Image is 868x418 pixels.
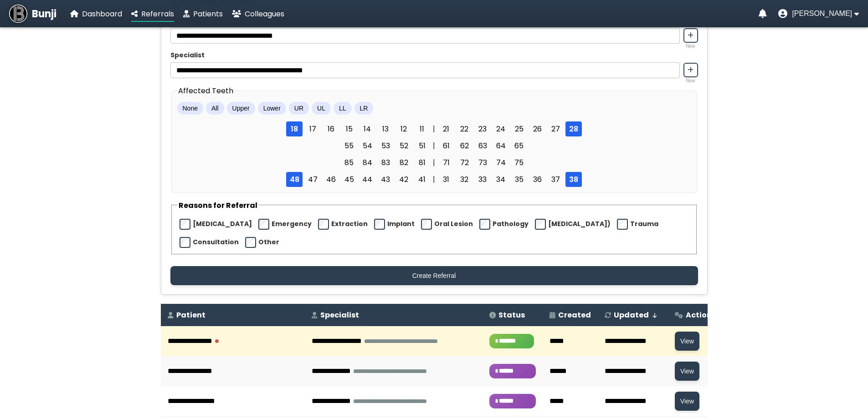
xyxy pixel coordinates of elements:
[456,155,473,170] span: 72
[170,266,698,285] button: Create Referral
[193,9,223,19] span: Patients
[82,9,122,19] span: Dashboard
[359,172,375,187] span: 44
[341,155,357,170] span: 85
[493,121,509,136] span: 24
[456,121,473,136] span: 22
[331,219,368,229] label: Extraction
[377,155,394,170] span: 83
[430,157,438,168] div: |
[414,155,430,170] span: 81
[675,392,699,411] button: View
[675,332,699,351] button: View
[131,8,174,20] a: Referrals
[334,102,352,115] button: LL
[395,121,412,136] span: 12
[258,102,286,115] button: Lower
[438,172,454,187] span: 31
[438,121,454,136] span: 21
[305,304,483,326] th: Specialist
[543,304,598,326] th: Created
[286,121,303,136] span: 18
[565,121,582,136] span: 28
[9,5,56,23] a: Bunji
[474,155,491,170] span: 73
[414,172,430,187] span: 41
[304,172,321,187] span: 47
[258,237,279,247] label: Other
[547,121,564,136] span: 27
[272,219,312,229] label: Emergency
[323,172,339,187] span: 46
[377,121,394,136] span: 13
[430,123,438,135] div: |
[170,50,698,60] label: Specialist
[341,138,357,153] span: 55
[232,8,284,20] a: Colleagues
[177,85,234,96] legend: Affected Teeth
[193,219,252,229] label: [MEDICAL_DATA]
[341,172,357,187] span: 45
[547,172,564,187] span: 37
[759,9,767,18] a: Notifications
[630,219,658,229] label: Trauma
[359,138,375,153] span: 54
[323,121,339,136] span: 16
[341,121,357,136] span: 15
[32,6,56,21] span: Bunji
[493,155,509,170] span: 74
[414,138,430,153] span: 51
[70,8,122,20] a: Dashboard
[359,155,375,170] span: 84
[474,172,491,187] span: 33
[548,219,611,229] label: [MEDICAL_DATA])
[395,172,412,187] span: 42
[493,172,509,187] span: 34
[474,121,491,136] span: 23
[778,9,859,18] button: User menu
[414,121,430,136] span: 11
[474,138,491,153] span: 63
[183,8,223,20] a: Patients
[312,102,331,115] button: UL
[9,5,27,23] img: Bunji Dental Referral Management
[161,304,305,326] th: Patient
[456,172,473,187] span: 32
[177,102,203,115] button: None
[141,9,174,19] span: Referrals
[529,172,545,187] span: 36
[456,138,473,153] span: 62
[483,304,543,326] th: Status
[668,304,723,326] th: Actions
[395,138,412,153] span: 52
[493,219,529,229] label: Pathology
[529,121,545,136] span: 26
[430,174,438,185] div: |
[304,121,321,136] span: 17
[565,172,582,187] span: 38
[434,219,473,229] label: Oral Lesion
[206,102,224,115] button: All
[377,138,394,153] span: 53
[511,138,527,153] span: 65
[245,9,284,19] span: Colleagues
[395,155,412,170] span: 82
[438,138,454,153] span: 61
[511,121,527,136] span: 25
[227,102,255,115] button: Upper
[493,138,509,153] span: 64
[675,362,699,381] button: View
[430,140,438,151] div: |
[438,155,454,170] span: 71
[511,172,527,187] span: 35
[387,219,415,229] label: Implant
[289,102,309,115] button: UR
[377,172,394,187] span: 43
[354,102,374,115] button: LR
[178,200,258,211] legend: Reasons for Referral
[359,121,375,136] span: 14
[792,10,852,18] span: [PERSON_NAME]
[193,237,239,247] label: Consultation
[511,155,527,170] span: 75
[598,304,668,326] th: Updated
